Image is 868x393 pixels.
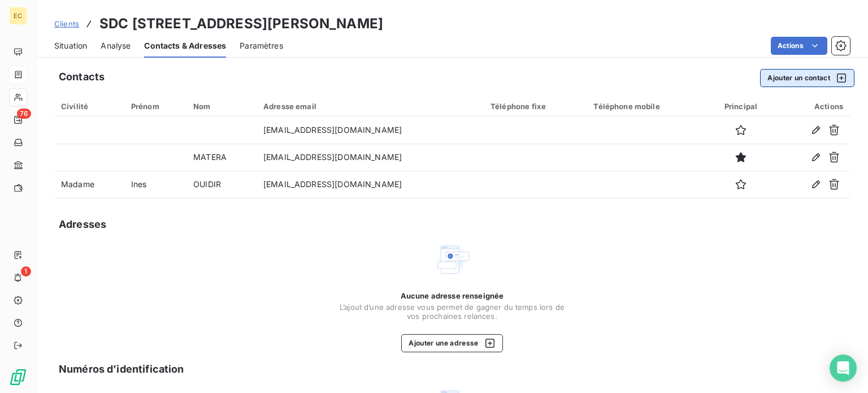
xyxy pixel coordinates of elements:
[186,144,257,171] td: MATERA
[257,171,484,198] td: [EMAIL_ADDRESS][DOMAIN_NAME]
[713,102,769,111] div: Principal
[339,303,565,321] span: L’ajout d’une adresse vous permet de gagner du temps lors de vos prochaines relances.
[263,102,477,111] div: Adresse email
[771,37,827,55] button: Actions
[131,102,180,111] div: Prénom
[54,19,79,28] span: Clients
[59,361,184,377] h5: Numéros d’identification
[17,109,31,119] span: 76
[21,266,31,277] span: 1
[257,116,484,144] td: [EMAIL_ADDRESS][DOMAIN_NAME]
[124,171,186,198] td: Ines
[59,217,106,232] h5: Adresses
[9,368,27,386] img: Logo LeanPay
[9,7,27,25] div: EC
[593,102,699,111] div: Téléphone mobile
[54,18,79,29] a: Clients
[434,241,470,278] img: Empty state
[830,355,857,382] div: Open Intercom Messenger
[101,40,131,51] span: Analyse
[783,102,843,111] div: Actions
[257,144,484,171] td: [EMAIL_ADDRESS][DOMAIN_NAME]
[59,69,105,85] h5: Contacts
[401,334,502,352] button: Ajouter une adresse
[240,40,283,51] span: Paramètres
[54,171,124,198] td: Madame
[144,40,226,51] span: Contacts & Adresses
[186,171,257,198] td: OUIDIR
[61,102,118,111] div: Civilité
[99,14,383,34] h3: SDC [STREET_ADDRESS][PERSON_NAME]
[491,102,580,111] div: Téléphone fixe
[54,40,87,51] span: Situation
[193,102,250,111] div: Nom
[401,291,504,300] span: Aucune adresse renseignée
[760,69,854,87] button: Ajouter un contact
